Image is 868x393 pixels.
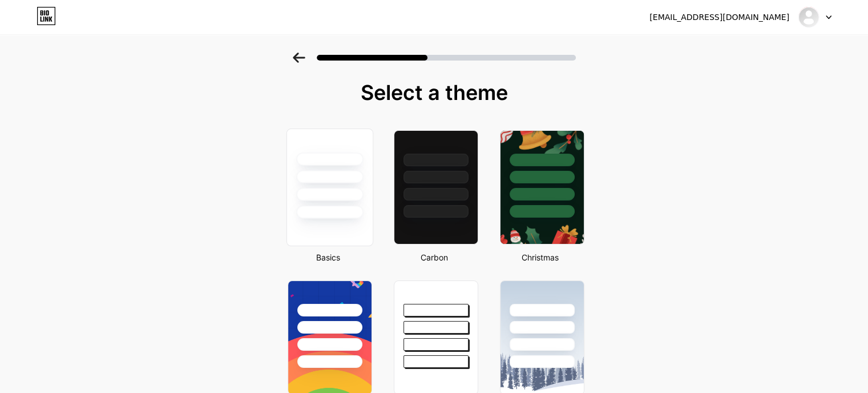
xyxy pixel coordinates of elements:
div: [EMAIL_ADDRESS][DOMAIN_NAME] [649,11,789,23]
div: Carbon [390,251,478,263]
div: Select a theme [283,81,586,104]
div: Christmas [496,251,584,263]
div: Basics [284,251,372,263]
img: Sayarti [798,6,819,28]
